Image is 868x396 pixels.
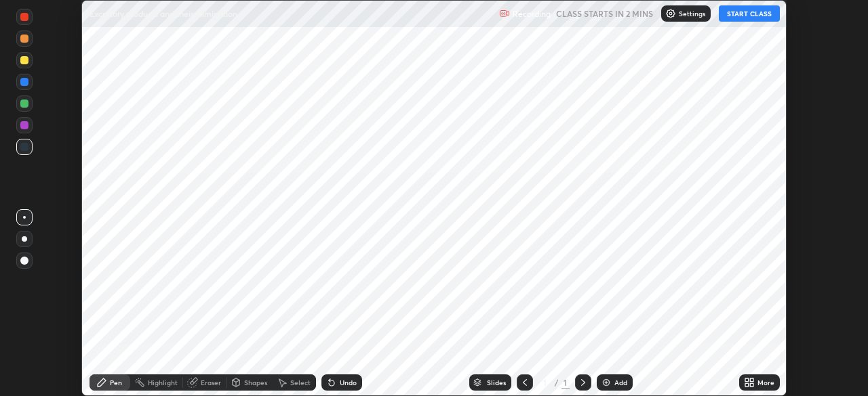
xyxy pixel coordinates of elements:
div: Eraser [201,379,221,386]
div: 1 [538,378,552,387]
button: START CLASS [719,5,780,22]
img: add-slide-button [601,377,612,388]
div: Shapes [244,379,267,386]
div: / [555,378,559,387]
p: Excretory products and their elimination [90,8,237,19]
div: More [757,379,774,386]
div: Pen [110,379,122,386]
div: Slides [487,379,506,386]
div: Select [290,379,311,386]
div: Add [614,379,627,386]
h5: CLASS STARTS IN 2 MINS [556,7,653,20]
p: Settings [679,10,705,17]
img: recording.375f2c34.svg [499,8,510,19]
div: 1 [561,376,570,389]
div: Undo [340,379,357,386]
div: Highlight [148,379,178,386]
img: class-settings-icons [665,8,676,19]
p: Recording [513,9,551,19]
